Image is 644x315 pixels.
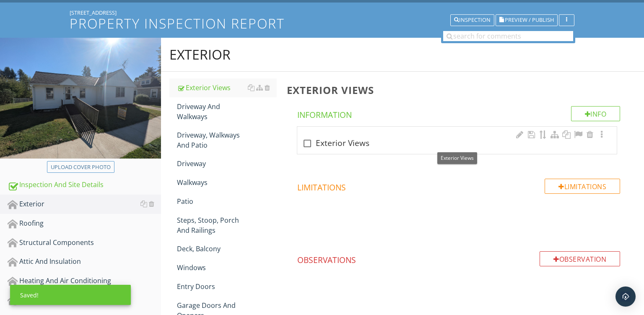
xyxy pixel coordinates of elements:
[8,276,161,286] div: Heating And Air Conditioning
[8,199,161,210] div: Exterior
[297,251,620,266] h4: Observations
[443,31,573,41] input: search for comments
[47,161,114,173] button: Upload cover photo
[450,14,494,26] button: Inspection
[545,179,620,194] div: Limitations
[450,16,494,23] a: Inspection
[177,196,277,206] div: Patio
[297,106,620,120] h4: Information
[177,281,277,292] div: Entry Doors
[169,46,231,63] div: Exterior
[8,237,161,248] div: Structural Components
[51,163,111,172] div: Upload cover photo
[177,263,277,273] div: Windows
[8,218,161,229] div: Roofing
[454,17,491,23] div: Inspection
[615,286,636,307] div: Open Intercom Messenger
[10,285,131,305] div: Saved!
[496,16,558,23] a: Preview / Publish
[8,256,161,267] div: Attic And Insulation
[177,159,277,169] div: Driveway
[287,84,631,96] h3: Exterior Views
[540,251,620,266] div: Observation
[177,102,277,122] div: Driveway And Walkways
[8,180,161,190] div: Inspection And Site Details
[177,215,277,235] div: Steps, Stoop, Porch And Railings
[496,14,558,26] button: Preview / Publish
[177,83,277,93] div: Exterior Views
[70,9,574,16] div: [STREET_ADDRESS]
[8,295,161,306] div: Electrical
[505,18,554,23] span: Preview / Publish
[297,179,620,193] h4: Limitations
[177,177,277,187] div: Walkways
[70,16,574,31] h1: Property Inspection Report
[571,106,621,121] div: Info
[177,244,277,254] div: Deck, Balcony
[177,130,277,150] div: Driveway, Walkways And Patio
